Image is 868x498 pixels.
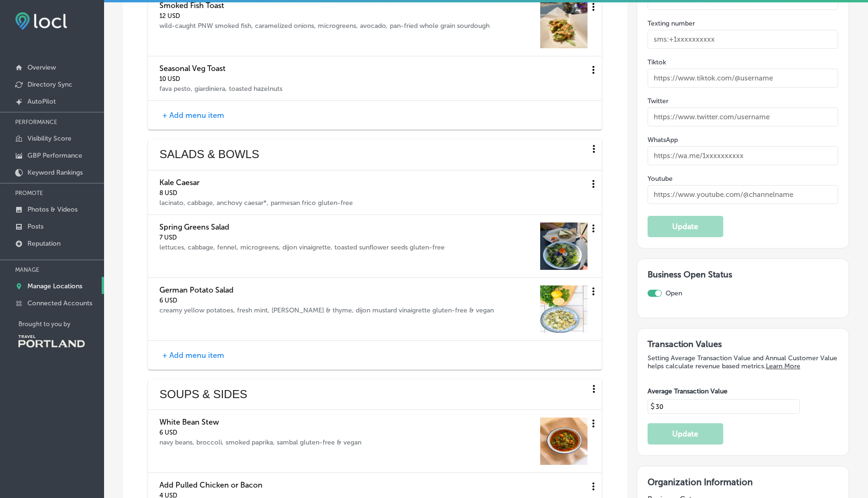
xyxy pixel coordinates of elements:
[159,306,496,314] div: creamy yellow potatoes, fresh mint, dill & thyme, dijon mustard vinaigrette gluten-free & vegan
[648,97,838,105] label: Twitter
[648,136,838,144] label: WhatsApp
[159,22,492,30] div: wild-caught PNW smoked fish, caramelized onions, microgreens, avocado, pan-fried whole grain sour...
[648,387,728,395] label: Average Transaction Value
[159,147,588,162] span: SALADS & BOWLS
[159,189,355,196] h5: 8 USD
[648,477,838,488] h3: Organization Information
[159,480,263,489] h4: Add Pulled Chicken or Bacon
[648,30,838,49] input: sms:+1xxxxxxxxxx
[27,299,92,307] p: Connected Accounts
[648,19,838,27] label: Texting number
[159,12,492,19] h5: 12 USD
[27,98,56,106] p: AutoPilot
[27,205,78,213] p: Photos & Videos
[159,1,492,10] h4: Smoked Fish Toast
[159,285,496,294] h4: German Potato Salad
[159,418,364,427] h4: White Bean Stew
[159,75,285,82] h5: 10 USD
[159,429,364,436] h5: 6 USD
[648,423,723,445] button: Update
[159,222,447,231] h4: Spring Greens Salad
[18,335,85,347] img: Travel Portland
[15,12,67,30] img: fda3e92497d09a02dc62c9cd864e3231.png
[540,285,587,333] img: 1747408789c2dd9896-4787-4044-aa5d-c65bdcbed6b1_2024-08-10.jpg
[159,387,588,402] span: SOUPS & SIDES
[159,438,364,446] div: navy beans, broccoli, smoked paprika, sambal gluten-free & vegan
[18,320,104,328] p: Brought to you by
[159,64,285,73] h4: Seasonal Veg Toast
[159,297,496,304] h5: 6 USD
[666,289,682,297] label: Open
[648,354,838,370] p: Setting Average Transaction Value and Annual Customer Value helps calculate revenue based metrics.
[648,58,838,66] label: Tiktok
[648,146,838,165] input: https://wa.me/1xxxxxxxxxx
[27,240,61,248] p: Reputation
[540,418,587,465] img: 1747408788396a5f68-d400-4518-83f3-b26ba26fe590_2024-08-10.jpg
[766,362,800,370] a: Learn More
[27,169,83,177] p: Keyword Rankings
[648,69,838,88] input: https://www.tiktok.com/@username
[648,339,838,349] h3: Transaction Values
[159,85,285,93] div: fava pesto, giardiniera, toasted hazelnuts
[540,222,587,270] img: 1747408789d3b36be2-4da7-4b37-b1b4-e902cf813a26_2024-08-10.jpg
[540,1,587,48] img: 174740879044bdbe66-479e-4fcd-8076-ebfe4a564c45_2024-08-10.jpg
[159,350,227,360] button: + Add menu item
[648,269,838,280] h3: Business Open Status
[159,178,355,187] h4: Kale Caesar
[648,185,838,204] input: https://www.youtube.com/@channelname
[650,402,655,411] p: $
[648,175,838,183] label: Youtube
[27,222,44,231] p: Posts
[27,134,71,142] p: Visibility Score
[27,151,82,160] p: GBP Performance
[648,216,723,237] button: Update
[159,199,355,207] div: lacinato, cabbage, anchovy caesar*, parmesan frico gluten-free
[27,80,72,89] p: Directory Sync
[27,282,82,290] p: Manage Locations
[159,234,447,241] h5: 7 USD
[648,107,838,126] input: https://www.twitter.com/username
[159,243,447,251] div: lettuces, cabbage, fennel, microgreens, dijon vinaigrette, toasted sunflower seeds gluten-free
[27,63,56,71] p: Overview
[159,110,227,120] button: + Add menu item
